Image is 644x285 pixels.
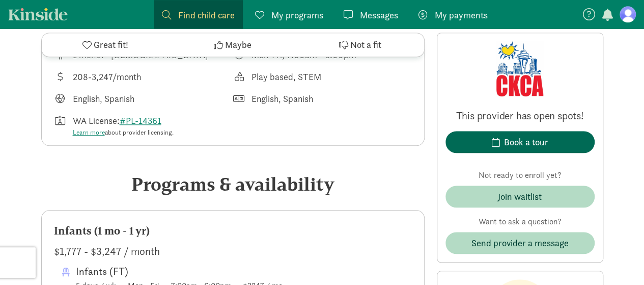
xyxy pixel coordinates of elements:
[445,216,595,228] p: Want to ask a question?
[471,236,569,250] span: Send provider a message
[73,127,174,138] div: about provider licensing.
[54,92,233,106] div: Languages taught
[54,223,412,239] div: Infants (1 mo - 1 yr)
[271,8,323,22] span: My programs
[445,131,595,153] button: Book a tour
[445,109,595,123] p: This provider has open spots!
[445,186,595,208] button: Join waitlist
[54,70,233,84] div: Average tuition for this program
[296,33,424,57] button: Not a fit
[496,41,543,96] img: Provider logo
[233,70,412,84] div: This provider's education philosophy
[445,232,595,254] button: Send provider a message
[94,38,128,52] span: Great fit!
[41,170,425,198] div: Programs & availability
[504,135,548,149] div: Book a tour
[350,38,381,52] span: Not a fit
[73,92,134,106] div: English, Spanish
[445,169,595,182] p: Not ready to enroll yet?
[225,38,251,52] span: Maybe
[73,128,105,137] a: Learn more
[169,33,296,57] button: Maybe
[73,70,141,84] div: 208-3,247/month
[178,8,235,22] span: Find child care
[54,243,412,260] div: $1,777 - $3,247 / month
[498,190,542,203] div: Join waitlist
[8,8,68,20] a: Kinside
[435,8,488,22] span: My payments
[42,33,169,57] button: Great fit!
[54,114,233,138] div: License number
[251,92,313,106] div: English, Spanish
[73,114,174,138] div: WA License:
[120,115,161,126] a: #PL-14361
[233,92,412,106] div: Languages spoken
[251,70,321,84] div: Play based, STEM
[76,263,283,279] div: Infants (FT)
[360,8,398,22] span: Messages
